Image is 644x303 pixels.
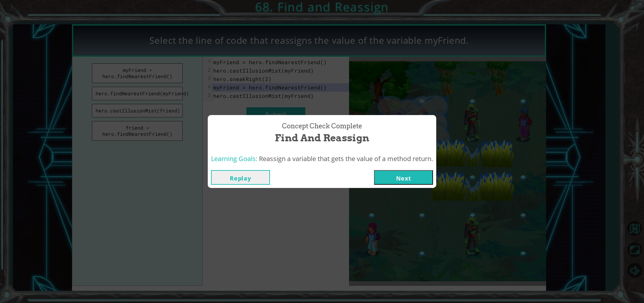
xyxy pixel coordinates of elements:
[374,170,433,185] button: Next
[282,122,362,131] span: Concept Check Complete
[211,170,270,185] button: Replay
[259,154,433,163] span: Reassign a variable that gets the value of a method return.
[275,131,369,145] span: Find and Reassign
[211,154,257,163] span: Learning Goals:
